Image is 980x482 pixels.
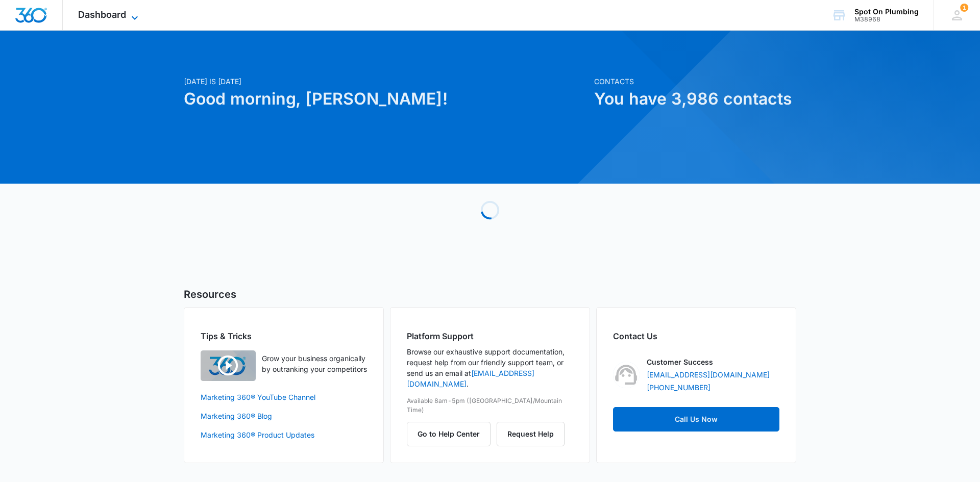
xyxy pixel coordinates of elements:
[201,411,367,421] a: Marketing 360® Blog
[407,396,573,415] p: Available 8am-5pm ([GEOGRAPHIC_DATA]/Mountain Time)
[960,4,968,12] div: notifications count
[407,346,573,389] p: Browse our exhaustive support documentation, request help from our friendly support team, or send...
[201,392,367,402] a: Marketing 360® YouTube Channel
[647,357,713,367] p: Customer Success
[594,87,796,111] h1: You have 3,986 contacts
[407,330,573,342] h2: Platform Support
[78,9,126,20] span: Dashboard
[497,429,565,438] a: Request Help
[407,429,497,438] a: Go to Help Center
[960,4,968,12] span: 1
[407,422,491,446] button: Go to Help Center
[201,429,367,440] a: Marketing 360® Product Updates
[647,382,710,393] a: [PHONE_NUMBER]
[184,87,588,111] h1: Good morning, [PERSON_NAME]!
[201,330,367,342] h2: Tips & Tricks
[497,422,565,446] button: Request Help
[184,76,588,87] p: [DATE] is [DATE]
[613,407,779,432] a: Call Us Now
[594,76,796,87] p: Contacts
[613,330,779,342] h2: Contact Us
[647,369,770,380] a: [EMAIL_ADDRESS][DOMAIN_NAME]
[613,362,640,388] img: Customer Success
[201,350,256,381] img: Quick Overview Video
[184,287,796,302] h5: Resources
[854,16,919,23] div: account id
[262,353,367,374] p: Grow your business organically by outranking your competitors
[854,8,919,16] div: account name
